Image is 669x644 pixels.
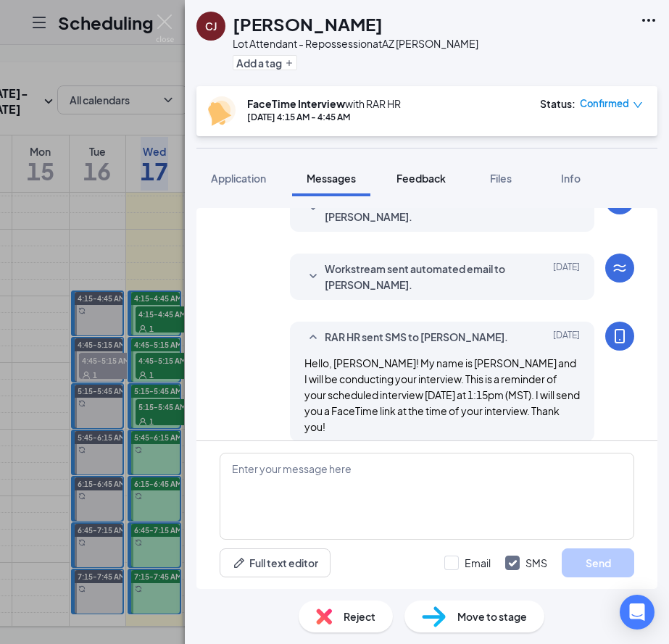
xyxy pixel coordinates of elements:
span: Reject [344,609,375,624]
svg: MobileSms [611,327,628,345]
div: Status : [540,96,575,111]
span: Info [561,172,581,185]
div: [DATE] 4:15 AM - 4:45 AM [247,111,401,123]
span: Feedback [396,172,446,185]
svg: SmallChevronDown [304,268,322,285]
span: Application [211,172,266,185]
span: Workstream sent automated email to [PERSON_NAME]. [325,261,515,293]
span: [DATE] [553,193,580,225]
div: Lot Attendant - Repossession at AZ [PERSON_NAME] [233,36,478,51]
div: CJ [205,19,217,33]
span: [DATE] [553,261,580,293]
div: Open Intercom Messenger [620,595,655,630]
span: Confirmed [580,96,629,111]
span: Move to stage [457,609,527,624]
span: Messages [307,172,356,185]
span: RAR HR sent SMS to [PERSON_NAME]. [325,329,508,346]
span: Workstream sent automated SMS to [PERSON_NAME]. [325,193,515,225]
svg: Plus [285,59,294,67]
button: Full text editorPen [220,548,331,577]
span: Files [490,172,512,185]
span: [DATE] [553,329,580,346]
b: FaceTime Interview [247,97,345,110]
button: PlusAdd a tag [233,55,297,70]
button: Send [562,548,634,577]
h1: [PERSON_NAME] [233,12,383,36]
svg: SmallChevronUp [304,329,322,346]
svg: WorkstreamLogo [611,259,628,277]
svg: Ellipses [640,12,657,29]
svg: SmallChevronDown [304,200,322,217]
div: with RAR HR [247,96,401,111]
span: Hello, [PERSON_NAME]! My name is [PERSON_NAME] and I will be conducting your interview. This is a... [304,356,580,433]
span: down [633,100,643,110]
svg: Pen [232,556,246,570]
